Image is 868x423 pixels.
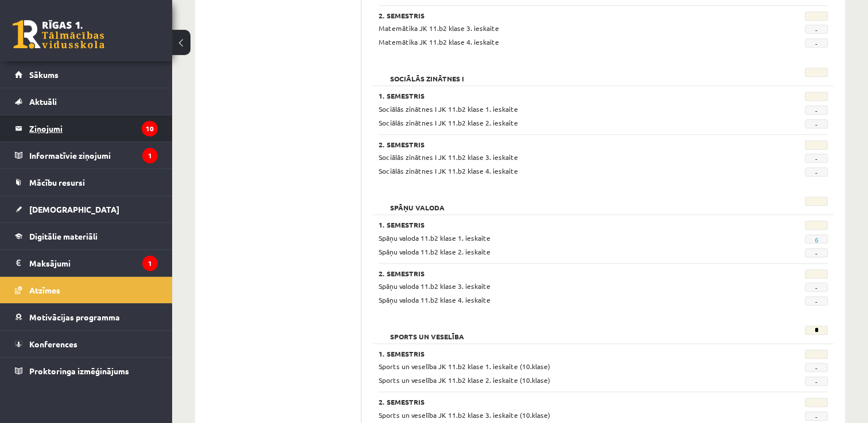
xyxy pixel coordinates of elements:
span: - [805,25,828,34]
span: Atzīmes [29,285,60,295]
legend: Maksājumi [29,250,158,276]
span: - [805,167,828,177]
span: Digitālie materiāli [29,231,98,241]
i: 10 [142,121,158,136]
a: Mācību resursi [15,169,158,195]
span: - [805,105,828,115]
span: Spāņu valoda 11.b2 klase 3. ieskaite [379,281,491,291]
h3: 1. Semestris [379,221,750,229]
span: - [805,38,828,48]
a: [DEMOGRAPHIC_DATA] [15,196,158,222]
span: - [805,296,828,305]
h2: Sports un veselība [379,326,476,337]
span: - [805,283,828,292]
span: - [805,248,828,257]
span: - [805,119,828,128]
span: Proktoringa izmēģinājums [29,366,129,376]
span: Sociālās zinātnes I JK 11.b2 klase 1. ieskaite [379,104,518,113]
span: - [805,377,828,386]
a: Atzīmes [15,277,158,303]
h3: 2. Semestris [379,269,750,277]
span: Aktuāli [29,96,57,107]
a: Ziņojumi10 [15,115,158,142]
a: Konferences [15,331,158,357]
span: Spāņu valoda 11.b2 klase 1. ieskaite [379,233,491,242]
h3: 1. Semestris [379,92,750,100]
span: [DEMOGRAPHIC_DATA] [29,204,119,214]
span: Spāņu valoda 11.b2 klase 4. ieskaite [379,295,491,304]
h2: Sociālās zinātnes I [379,68,476,79]
span: Matemātika JK 11.b2 klase 4. ieskaite [379,37,499,46]
a: Informatīvie ziņojumi1 [15,142,158,169]
span: Motivācijas programma [29,312,120,322]
legend: Ziņojumi [29,115,158,142]
span: - [805,363,828,372]
h3: 2. Semestris [379,140,750,148]
span: Sports un veselība JK 11.b2 klase 2. ieskaite (10.klase) [379,375,550,385]
legend: Informatīvie ziņojumi [29,142,158,169]
a: Motivācijas programma [15,304,158,330]
span: Konferences [29,339,77,349]
a: Rīgas 1. Tālmācības vidusskola [13,20,104,49]
i: 1 [142,148,158,163]
span: Sports un veselība JK 11.b2 klase 3. ieskaite (10.klase) [379,410,550,420]
span: Sociālās zinātnes I JK 11.b2 klase 3. ieskaite [379,152,518,162]
span: Sākums [29,69,59,80]
span: - [805,412,828,421]
h3: 1. Semestris [379,350,750,358]
a: Maksājumi1 [15,250,158,276]
i: 1 [142,256,158,271]
span: - [805,154,828,163]
h3: 2. Semestris [379,398,750,406]
a: Sākums [15,61,158,88]
span: Sports un veselība JK 11.b2 klase 1. ieskaite (10.klase) [379,362,550,371]
span: Sociālās zinātnes I JK 11.b2 klase 2. ieskaite [379,118,518,127]
a: Proktoringa izmēģinājums [15,358,158,384]
span: Mācību resursi [29,177,85,187]
span: Spāņu valoda 11.b2 klase 2. ieskaite [379,247,491,256]
span: Matemātika JK 11.b2 klase 3. ieskaite [379,23,499,33]
h2: Spāņu valoda [379,197,456,208]
span: Sociālās zinātnes I JK 11.b2 klase 4. ieskaite [379,166,518,175]
a: Aktuāli [15,88,158,115]
a: Digitālie materiāli [15,223,158,249]
h3: 2. Semestris [379,11,750,19]
a: 6 [814,235,818,244]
